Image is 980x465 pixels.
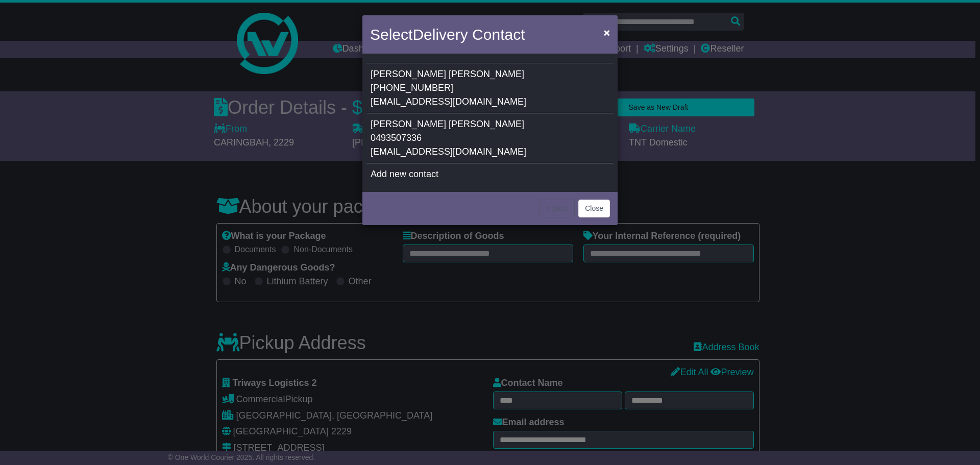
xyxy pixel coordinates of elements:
[371,169,438,179] span: Add new contact
[371,119,446,129] span: [PERSON_NAME]
[370,23,525,46] h4: Select
[412,26,468,43] span: Delivery
[449,69,524,79] span: [PERSON_NAME]
[371,69,446,79] span: [PERSON_NAME]
[371,83,453,93] span: [PHONE_NUMBER]
[371,96,526,107] span: [EMAIL_ADDRESS][DOMAIN_NAME]
[371,133,422,143] span: 0493507336
[371,146,526,157] span: [EMAIL_ADDRESS][DOMAIN_NAME]
[599,22,615,43] button: Close
[540,200,575,217] button: < Back
[472,26,525,43] span: Contact
[604,27,610,38] span: ×
[578,200,610,217] button: Close
[449,119,524,129] span: [PERSON_NAME]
